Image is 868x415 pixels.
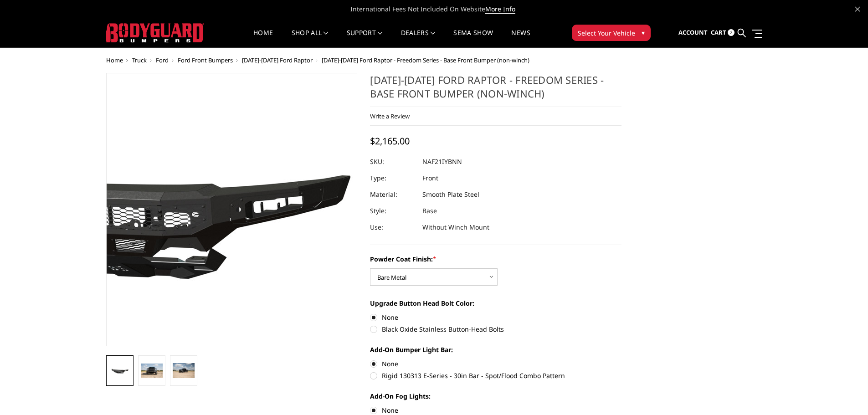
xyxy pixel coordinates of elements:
[822,371,868,415] iframe: Chat Widget
[422,154,462,170] dd: NAF21IYBNN
[422,203,437,219] dd: Base
[422,219,489,236] dd: Without Winch Mount
[370,203,416,219] dt: Style:
[370,73,621,107] h1: [DATE]-[DATE] Ford Raptor - Freedom Series - Base Front Bumper (non-winch)
[370,391,621,401] label: Add-On Fog Lights:
[141,364,163,378] img: 2021-2025 Ford Raptor - Freedom Series - Base Front Bumper (non-winch)
[678,28,708,36] span: Account
[401,30,436,47] a: Dealers
[370,170,416,186] dt: Type:
[370,154,416,170] dt: SKU:
[485,5,515,14] a: More Info
[370,135,410,147] span: $2,165.00
[370,371,621,380] label: Rigid 130313 E-Series - 30in Bar - Spot/Flood Combo Pattern
[370,112,410,120] a: Write a Review
[422,186,479,203] dd: Smooth Plate Steel
[347,30,383,47] a: Support
[370,254,621,264] label: Powder Coat Finish:
[711,20,734,45] a: Cart 2
[292,30,329,47] a: shop all
[422,170,438,186] dd: Front
[572,25,651,41] button: Select Your Vehicle
[642,28,645,37] span: ▾
[132,56,147,64] a: Truck
[322,56,529,64] span: [DATE]-[DATE] Ford Raptor - Freedom Series - Base Front Bumper (non-winch)
[578,28,635,38] span: Select Your Vehicle
[511,30,530,47] a: News
[173,363,195,378] img: 2021-2025 Ford Raptor - Freedom Series - Base Front Bumper (non-winch)
[370,324,621,334] label: Black Oxide Stainless Button-Head Bolts
[242,56,313,64] a: [DATE]-[DATE] Ford Raptor
[109,366,131,376] img: 2021-2025 Ford Raptor - Freedom Series - Base Front Bumper (non-winch)
[106,23,204,42] img: BODYGUARD BUMPERS
[253,30,273,47] a: Home
[370,405,621,415] label: None
[370,359,621,369] label: None
[106,73,358,346] a: 2021-2025 Ford Raptor - Freedom Series - Base Front Bumper (non-winch)
[178,56,233,64] a: Ford Front Bumpers
[370,345,621,354] label: Add-On Bumper Light Bar:
[453,30,493,47] a: SEMA Show
[106,56,123,64] a: Home
[678,20,708,45] a: Account
[370,298,621,308] label: Upgrade Button Head Bolt Color:
[370,219,416,236] dt: Use:
[711,28,726,36] span: Cart
[728,29,734,36] span: 2
[370,313,621,322] label: None
[370,186,416,203] dt: Material:
[156,56,169,64] a: Ford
